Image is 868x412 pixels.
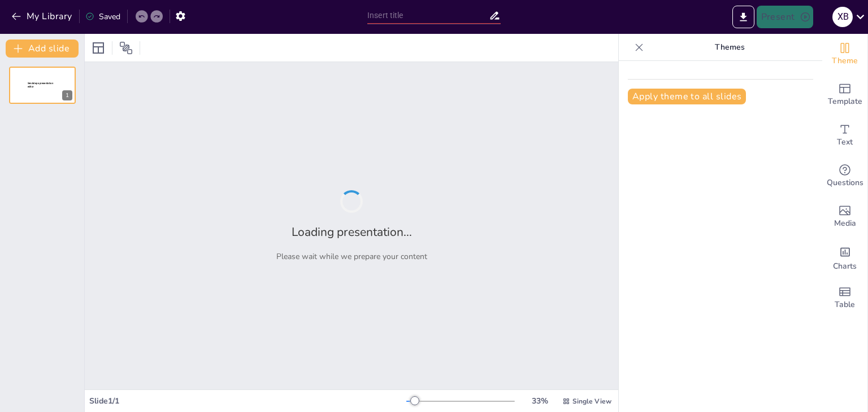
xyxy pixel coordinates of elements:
div: Add a table [822,278,867,318]
div: Change the overall theme [822,34,867,74]
input: Insert title [367,7,489,24]
p: Themes [648,34,811,61]
span: Charts [833,260,857,273]
p: Please wait while we prepare your content [276,251,427,262]
div: Saved [85,11,120,22]
span: Media [834,217,856,230]
div: X B [832,7,853,27]
span: Text [837,136,853,148]
div: Add images, graphics, shapes or video [822,196,867,237]
div: Add text boxes [822,115,867,156]
span: Theme [832,55,858,67]
button: Export to PowerPoint [732,6,754,28]
span: Template [828,95,862,108]
div: 33 % [526,396,553,406]
span: Table [835,299,855,311]
span: Single View [572,397,611,406]
button: Add slide [6,40,79,58]
div: Layout [89,39,107,57]
span: Position [119,41,133,55]
span: Sendsteps presentation editor [28,82,53,88]
div: Add ready made slides [822,74,867,115]
button: Apply theme to all slides [628,89,746,104]
button: My Library [8,7,77,25]
h2: Loading presentation... [292,224,412,240]
button: X B [832,6,853,28]
div: Get real-time input from your audience [822,156,867,196]
button: Present [757,6,813,28]
div: 1 [9,67,76,104]
div: 1 [62,90,72,100]
span: Questions [827,177,863,189]
div: Slide 1 / 1 [89,396,406,406]
div: Add charts and graphs [822,237,867,278]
